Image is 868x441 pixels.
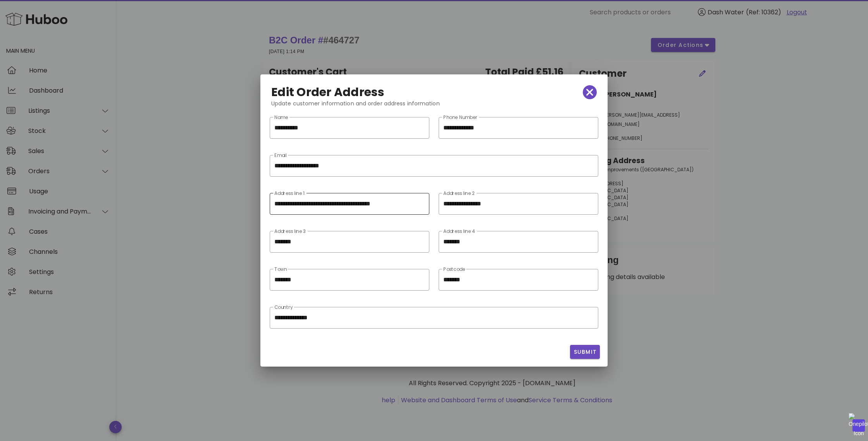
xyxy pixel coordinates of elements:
label: Email [274,153,287,158]
label: Name [274,115,288,121]
label: Phone Number [443,115,478,121]
label: Town [274,267,287,272]
label: Postcode [443,267,465,272]
label: Address line 2 [443,191,475,196]
label: Address line 4 [443,229,475,234]
div: Update customer information and order address information [265,99,603,114]
span: Submit [573,348,597,356]
label: Address line 3 [274,229,306,234]
label: Address line 1 [274,191,305,196]
h2: Edit Order Address [271,86,385,98]
label: Country [274,305,293,310]
button: Submit [570,345,600,359]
